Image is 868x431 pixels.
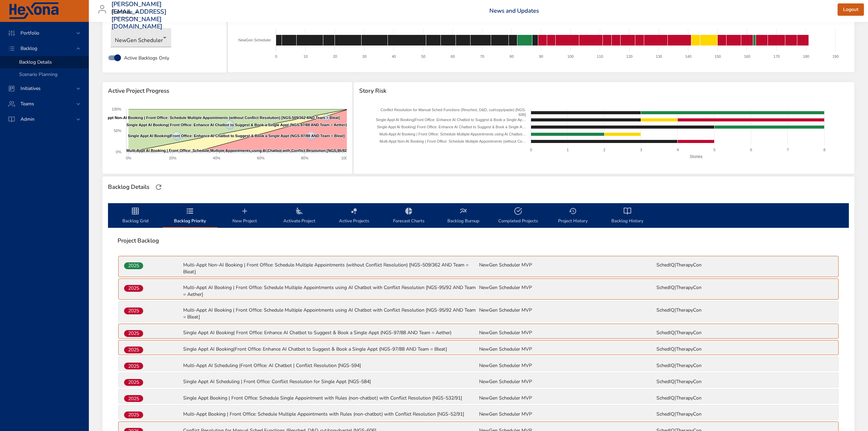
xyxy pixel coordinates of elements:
span: Active Backlogs Only [124,54,169,62]
p: SchedIQ|TherapyCon [656,262,833,269]
text: 0% [116,150,121,154]
div: Backlog Details [106,182,151,193]
div: 2025 [124,379,143,386]
span: Backlog Grid [112,207,159,225]
span: Backlog Burnup [440,207,487,225]
span: Scenario Planning [19,71,57,78]
span: 2025 [124,363,143,370]
span: 2025 [124,285,143,292]
text: 80% [301,156,309,160]
text: 60 [451,54,455,58]
text: Single Appt AI Booking|Front Office: Enhance AI Chatbot to Suggest & Book a Single Appt (NGS-97/8... [128,134,345,138]
text: 0% [126,156,131,160]
span: Project History [550,207,596,225]
text: 130 [656,54,662,58]
p: NewGen Scheduler MVP [479,411,655,418]
span: Project Backlog [118,237,839,244]
span: 2025 [124,395,143,402]
p: SchedIQ|TherapyCon [656,362,833,369]
div: NewGen Scheduler [111,28,171,47]
text: Conflict Resolution for Manual Sched Functions (Resched, D&D, cut/copy/paste) [NGS- 606] [380,108,526,117]
text: 10 [303,54,308,58]
text: 70 [480,54,484,58]
h3: [PERSON_NAME][EMAIL_ADDRESS][PERSON_NAME][DOMAIN_NAME] [111,1,166,30]
text: 150 [715,54,721,58]
p: SchedIQ|TherapyCon [656,346,833,353]
span: Backlog History [604,207,651,225]
p: SchedIQ|TherapyCon [656,378,833,385]
text: Multi-Appt Non-AI Booking | Front Office: Schedule Multiple Appointments (without Co… [379,139,526,143]
div: 2025 [124,308,143,314]
p: SchedIQ|TherapyCon [656,411,833,418]
text: Single Appt AI Booking| Front Office: Enhance AI Chatbot to Suggest & Book a Single A… [377,125,526,129]
text: 5 [713,148,715,152]
div: 2025 [124,330,143,337]
text: Single Appt AI Booking| Front Office: Enhance AI Chatbot to Suggest & Book a Single Appt (NGS-97/... [126,123,347,127]
div: 2025 [124,363,143,369]
p: Multi-Appt AI Scheduling |Front Office: AI Chatbot | Conflict Resolution [NGS-594] [183,362,478,369]
p: SchedIQ|TherapyCon [656,329,833,336]
p: NewGen Scheduler MVP [479,362,655,369]
text: 50 [421,54,425,58]
p: NewGen Scheduler MVP [479,395,655,402]
p: SchedIQ|TherapyCon [656,307,833,314]
div: backlog-tab [108,203,849,228]
span: Backlog [15,45,43,52]
text: 40 [392,54,396,58]
p: SchedIQ|TherapyCon [656,395,833,402]
text: 140 [685,54,691,58]
span: Forecast Charts [385,207,432,225]
p: Multi-Appt Non-AI Booking | Front Office: Schedule Multiple Appointments (without Conflict Resolu... [183,262,478,275]
p: Single Appt Booking | Front Office: Schedule Single Appointment with Rules (non-chatbot) with Con... [183,395,478,402]
p: Single Appt AI Scheduling | Front Office: Conflict Resolution for Single Appt [NGS-584] [183,378,478,385]
text: 180 [803,54,809,58]
text: Multi-Appt AI Booking | Front Office: Schedule Multiple Appointments using AI Chatbot with Confli... [126,148,384,153]
text: 110 [597,54,603,58]
text: 4 [677,148,679,152]
span: Teams [15,101,40,107]
button: Logout [838,3,864,16]
p: Multi-Appt AI Booking | Front Office: Schedule Multiple Appointments using AI Chatbot with Confli... [183,284,478,298]
text: 90 [539,54,543,58]
div: 2025 [124,285,143,292]
p: NewGen Scheduler MVP [479,378,655,385]
text: 100% [341,156,351,160]
text: 60% [257,156,265,160]
text: Multi-Appt Non-AI Booking | Front Office: Schedule Multiple Appointments (without Conflict Resolu... [95,116,340,120]
text: 0 [530,148,532,152]
button: Refresh Page [153,182,164,192]
span: 2025 [124,379,143,386]
text: 1 [567,148,569,152]
p: Single Appt AI Booking| Front Office: Enhance AI Chatbot to Suggest & Book a Single Appt (NGS-97/... [183,329,478,336]
p: NewGen Scheduler MVP [479,329,655,336]
p: NewGen Scheduler MVP [479,284,655,291]
text: 100% [112,107,121,111]
text: 40% [213,156,220,160]
text: 20 [333,54,337,58]
span: Completed Projects [495,207,541,225]
span: Initiatives [15,85,46,92]
text: 80 [510,54,514,58]
text: 30 [363,54,367,58]
span: New Project [221,207,268,225]
div: 2025 [124,262,143,269]
img: Hexona [8,2,59,19]
text: 2 [603,148,605,152]
p: Multi-Appt AI Booking | Front Office: Schedule Multiple Appointments using AI Chatbot with Confli... [183,307,478,321]
span: Backlog Priority [167,207,213,225]
span: Backlog Details [19,59,52,65]
a: News and Updates [489,7,539,15]
p: Multi-Appt Booking | Front Office: Schedule Multiple Appointments with Rules (non-chatbot) with C... [183,411,478,418]
text: 170 [774,54,780,58]
span: Admin [15,116,40,122]
p: Single Appt AI Booking|Front Office: Enhance AI Chatbot to Suggest & Book a Single Appt (NGS-97/8... [183,346,478,353]
text: Multi-Appt AI Booking | Front Office: Schedule Multiple Appointments using AI Chatbot… [379,132,526,136]
span: Active Project Progress [108,88,347,94]
span: Activate Project [276,207,323,225]
text: 100 [568,54,574,58]
text: 7 [787,148,789,152]
p: NewGen Scheduler MVP [479,262,655,269]
text: 160 [744,54,750,58]
text: Stories [690,154,702,159]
